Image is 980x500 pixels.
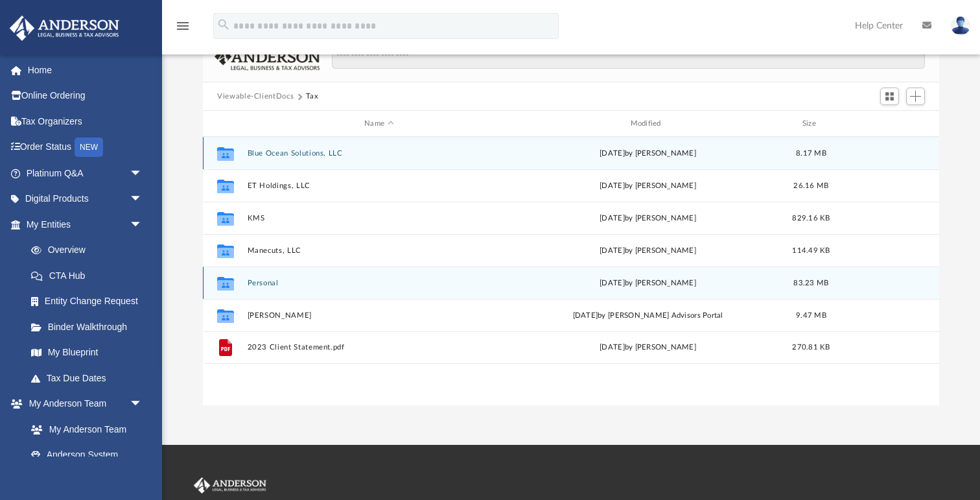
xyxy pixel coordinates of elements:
button: [PERSON_NAME] [248,311,511,320]
div: [DATE] by [PERSON_NAME] [517,148,780,160]
img: Anderson Advisors Platinum Portal [191,477,269,494]
input: Search files and folders [332,45,925,69]
span: arrow_drop_down [130,186,156,213]
a: Platinum Q&Aarrow_drop_down [9,160,162,186]
button: Personal [248,279,511,287]
a: My Anderson Teamarrow_drop_down [9,391,156,417]
img: User Pic [951,16,970,35]
button: Blue Ocean Solutions, LLC [248,149,511,158]
a: Digital Productsarrow_drop_down [9,186,162,212]
i: search [216,18,231,32]
a: Overview [18,237,162,263]
span: 114.49 KB [792,247,830,254]
a: My Blueprint [18,340,156,366]
a: Binder Walkthrough [18,314,162,340]
div: Modified [516,118,780,130]
a: Tax Organizers [9,108,162,134]
button: Switch to Grid View [880,88,900,106]
button: Viewable-ClientDocs [217,91,294,102]
div: [DATE] by [PERSON_NAME] [517,245,780,257]
span: 9.47 MB [796,312,826,319]
button: Manecuts, LLC [248,246,511,255]
span: arrow_drop_down [130,211,156,238]
span: arrow_drop_down [130,160,156,187]
div: [DATE] by [PERSON_NAME] [517,278,780,289]
i: menu [175,18,191,34]
div: NEW [75,137,103,157]
span: 270.81 KB [792,344,830,351]
a: My Anderson Team [18,416,149,442]
div: [DATE] by [PERSON_NAME] Advisors Portal [517,310,780,322]
div: Name [247,118,511,130]
span: 8.17 MB [796,150,826,157]
a: Home [9,57,162,83]
div: [DATE] by [PERSON_NAME] [517,213,780,224]
button: 2023 Client Statement.pdf [248,343,511,351]
div: [DATE] by [PERSON_NAME] [517,342,780,353]
span: 83.23 MB [794,280,829,287]
button: Tax [306,91,319,102]
a: CTA Hub [18,263,162,289]
a: Order StatusNEW [9,134,162,161]
img: Anderson Advisors Platinum Portal [6,16,123,41]
button: ET Holdings, LLC [248,182,511,190]
a: Entity Change Request [18,289,162,315]
a: My Entitiesarrow_drop_down [9,211,162,237]
div: id [843,118,933,130]
div: Size [786,118,837,130]
button: Add [906,88,926,106]
span: arrow_drop_down [130,391,156,418]
div: [DATE] by [PERSON_NAME] [517,180,780,192]
button: KMS [248,214,511,222]
a: Tax Due Dates [18,365,162,391]
a: Anderson System [18,442,156,468]
span: 26.16 MB [794,182,829,189]
div: id [209,118,241,130]
span: 829.16 KB [792,215,830,222]
a: Online Ordering [9,83,162,109]
div: grid [203,137,939,406]
a: menu [175,25,191,34]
